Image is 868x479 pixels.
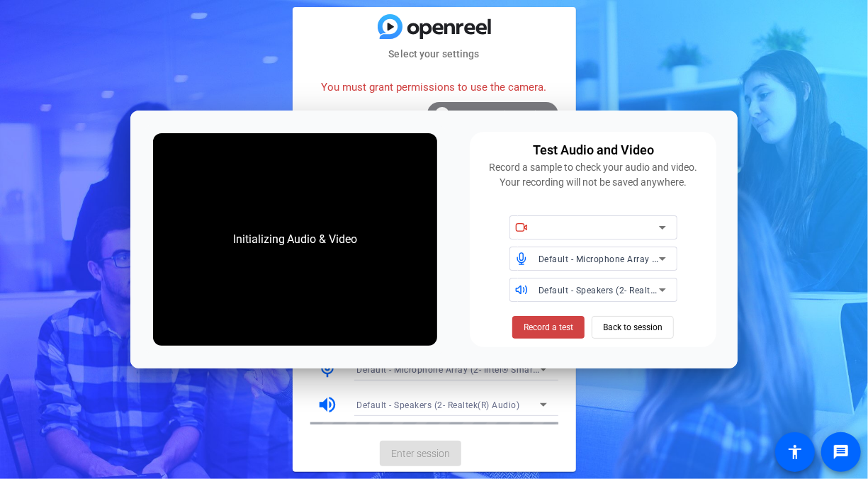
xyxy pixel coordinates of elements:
div: Record a sample to check your audio and video. Your recording will not be saved anywhere. [478,160,708,190]
span: Record a test [524,321,573,334]
button: Back to session [592,316,674,339]
button: Record a test [512,316,585,339]
img: blue-gradient.svg [378,14,491,39]
span: Default - Speakers (2- Realtek(R) Audio) [539,284,701,295]
mat-icon: accessibility [787,444,804,461]
div: Test Audio and Video [533,140,654,160]
div: You must grant permissions to use the camera. [310,72,558,103]
mat-icon: volume_up [317,394,339,415]
div: Initializing Audio & Video [219,217,372,262]
mat-icon: info [434,106,451,123]
span: Default - Microphone Array (2- Intel® Smart Sound Technology for Digital Microphones) [357,364,719,375]
mat-icon: message [833,444,850,461]
span: Back to session [603,314,663,341]
mat-icon: mic_none [317,359,339,380]
span: Test your audio and video [453,109,551,119]
mat-card-subtitle: Select your settings [293,46,576,62]
span: Default - Speakers (2- Realtek(R) Audio) [357,400,520,410]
